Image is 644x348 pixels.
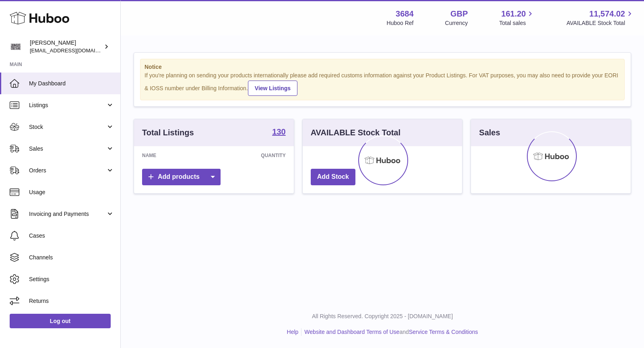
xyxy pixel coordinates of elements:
a: Help [287,329,299,335]
div: Currency [445,19,468,27]
a: Add Stock [311,169,355,185]
strong: 3684 [396,8,414,19]
strong: GBP [450,8,468,19]
strong: Notice [144,63,620,71]
a: 130 [272,128,285,137]
div: Huboo Ref [387,19,414,27]
h3: Sales [479,127,500,138]
a: View Listings [248,81,297,96]
span: [EMAIL_ADDRESS][DOMAIN_NAME] [30,47,118,54]
th: Name [134,146,202,165]
span: Returns [29,297,114,305]
span: Cases [29,232,114,240]
a: Add products [142,169,221,185]
span: Sales [29,145,106,153]
div: [PERSON_NAME] [30,39,102,54]
strong: 130 [272,128,285,136]
a: Log out [10,314,111,328]
li: and [301,328,478,336]
h3: Total Listings [142,127,194,138]
span: My Dashboard [29,80,114,87]
span: 11,574.02 [589,8,625,19]
span: Orders [29,167,106,174]
h3: AVAILABLE Stock Total [311,127,400,138]
span: Channels [29,254,114,261]
a: 11,574.02 AVAILABLE Stock Total [566,8,634,27]
span: 161.20 [501,8,526,19]
a: 161.20 Total sales [499,8,535,27]
span: Usage [29,188,114,196]
span: Listings [29,101,106,109]
th: Quantity [202,146,294,165]
a: Service Terms & Conditions [409,329,478,335]
span: Total sales [499,19,535,27]
span: AVAILABLE Stock Total [566,19,634,27]
a: Website and Dashboard Terms of Use [304,329,399,335]
span: Invoicing and Payments [29,210,106,218]
p: All Rights Reserved. Copyright 2025 - [DOMAIN_NAME] [127,313,638,320]
div: If you're planning on sending your products internationally please add required customs informati... [144,72,620,96]
span: Settings [29,275,114,283]
span: Stock [29,123,106,131]
img: theinternationalventure@gmail.com [10,41,22,53]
